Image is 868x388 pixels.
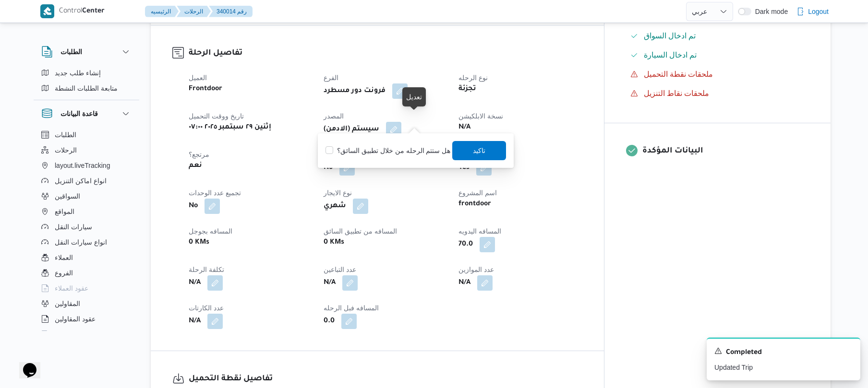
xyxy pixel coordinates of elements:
span: المسافه فبل الرحله [324,304,379,312]
span: المسافه بجوجل [189,227,232,235]
span: الفروع [55,267,73,279]
span: العميل [189,74,207,82]
span: Dark mode [751,8,788,15]
span: السواقين [55,190,80,202]
div: Notification [714,346,853,359]
span: تم ادخال السواق [644,32,696,40]
button: تم ادخال السيارة [627,47,809,63]
span: إنشاء طلب جديد [55,67,101,79]
button: المقاولين [37,296,135,311]
b: Center [82,8,105,15]
span: تم ادخال السيارة [644,49,697,61]
button: تم ادخال السواق [627,28,809,44]
div: قاعدة البيانات [34,127,139,335]
h3: تفاصيل الرحلة [189,47,582,60]
span: المقاولين [55,298,80,309]
span: ملحقات نقطة التحميل [644,70,713,78]
b: N/A [458,277,470,289]
span: عقود العملاء [55,282,88,294]
button: العملاء [37,250,135,265]
button: الفروع [37,265,135,281]
b: 0.0 [324,316,335,327]
span: اجهزة التليفون [55,329,95,340]
b: frontdoor [458,199,491,210]
iframe: chat widget [10,350,40,378]
label: هل ستتم الرحله من خلال تطبيق السائق؟ [325,145,450,156]
b: شهري [324,200,346,212]
button: السواقين [37,188,135,204]
b: N/A [324,277,336,289]
button: الطلبات [37,127,135,142]
b: نعم [189,160,202,172]
h3: قاعدة البيانات [60,108,98,119]
h3: البيانات المؤكدة [642,145,809,158]
span: تاريخ ووقت التحميل [189,112,244,120]
b: 0 KMs [324,237,344,248]
button: انواع اماكن التنزيل [37,173,135,188]
b: N/A [189,277,201,289]
button: الرحلات [37,142,135,158]
span: ملحقات نقاط التنزيل [644,88,710,99]
span: متابعة الطلبات النشطة [55,82,118,94]
span: تكلفة الرحلة [189,266,224,273]
button: عقود المقاولين [37,311,135,327]
span: مرتجع؟ [189,151,209,158]
button: ملحقات نقطة التحميل [627,67,809,82]
button: سيارات النقل [37,219,135,235]
button: إنشاء طلب جديد [37,65,135,81]
span: الفرع [324,74,338,82]
button: Logout [793,2,832,21]
span: العملاء [55,252,73,263]
span: المواقع [55,206,74,217]
span: تاكيد [473,145,485,156]
span: سيارات النقل [55,221,92,233]
div: تعديل [406,91,422,103]
span: ملحقات نقطة التحميل [644,69,713,80]
span: المسافه اليدويه [458,227,501,235]
b: فرونت دور مسطرد [324,85,386,97]
span: اسم المشروع [458,189,497,197]
b: N/A [458,122,470,133]
span: ملحقات نقاط التنزيل [644,89,710,97]
span: تجميع عدد الوحدات [189,189,241,197]
span: المصدر [324,112,344,120]
h3: الطلبات [60,46,82,58]
button: 340014 رقم [209,6,253,17]
button: عقود العملاء [37,281,135,296]
span: الطلبات [55,129,76,141]
span: Logout [808,6,829,17]
b: تجزئة [458,83,476,95]
span: تم ادخال السيارة [644,51,697,59]
button: متابعة الطلبات النشطة [37,81,135,96]
button: اجهزة التليفون [37,327,135,342]
button: الرحلات [177,6,211,17]
span: الرحلات [55,144,77,156]
b: No [189,200,198,212]
button: تاكيد [452,141,506,160]
b: Yes [458,162,470,174]
b: No [324,162,333,174]
button: قاعدة البيانات [41,108,132,119]
span: layout.liveTracking [55,160,110,171]
button: ملحقات نقاط التنزيل [627,86,809,101]
span: عدد الموازين [458,266,494,273]
div: الطلبات [34,65,139,100]
p: Updated Trip [714,363,853,373]
b: Frontdoor [189,83,222,95]
b: 0 KMs [189,237,209,248]
button: layout.liveTracking [37,158,135,173]
span: نوع الرحله [458,74,488,82]
b: (سيستم (الادمن [324,124,379,135]
b: إثنين ٢٩ سبتمبر ٢٠٢٥ ٠٧:٠٠ [189,122,271,133]
h3: تفاصيل نقطة التحميل [189,373,582,386]
b: 70.0 [458,239,473,250]
span: نسخة الابلكيشن [458,112,503,120]
span: عدد التباعين [324,266,356,273]
b: N/A [189,316,201,327]
span: انواع سيارات النقل [55,236,107,248]
span: نوع الايجار [324,189,352,197]
button: انواع سيارات النقل [37,235,135,250]
span: انواع اماكن التنزيل [55,175,107,187]
span: تم ادخال السواق [644,30,696,42]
